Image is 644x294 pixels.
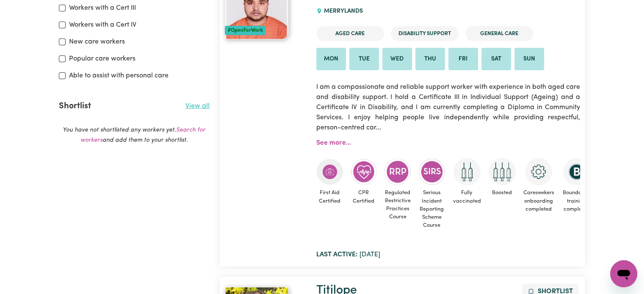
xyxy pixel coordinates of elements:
span: Regulated Restrictive Practices Course [384,185,412,225]
img: CS Academy: Regulated Restrictive Practices course completed [384,158,411,185]
img: Care and support worker has completed First Aid Certification [316,158,343,185]
span: CPR Certified [350,185,377,208]
span: First Aid Certified [316,185,343,208]
li: Available on Tue [349,48,379,71]
span: Fully vaccinated [452,185,482,208]
li: Available on Mon [316,48,346,71]
span: Boosted [489,185,516,200]
iframe: Button to launch messaging window [610,260,637,287]
img: Care and support worker has completed CPR Certification [350,158,377,185]
li: Aged Care [316,26,384,41]
img: Care and support worker has received 2 doses of COVID-19 vaccine [453,158,481,185]
b: Last active: [316,251,358,258]
label: Workers with a Cert IV [69,20,136,30]
a: See more... [316,140,351,146]
label: Able to assist with personal care [69,71,169,81]
li: Disability Support [391,26,459,41]
li: Available on Wed [382,48,412,71]
label: Popular care workers [69,54,135,64]
img: Care and support worker has received booster dose of COVID-19 vaccination [489,158,516,185]
img: CS Academy: Boundaries in care and support work course completed [563,158,590,185]
span: Serious Incident Reporting Scheme Course [418,185,445,233]
p: I am a compassionate and reliable support worker with experience in both aged care and disability... [316,77,580,138]
label: Workers with a Cert III [69,3,136,13]
div: #OpenForWork [225,26,265,35]
li: Available on Fri [448,48,478,71]
img: CS Academy: Careseekers Onboarding course completed [525,158,552,185]
em: You have not shortlisted any workers yet. and add them to your shortlist. [63,127,205,143]
span: [DATE] [316,251,380,258]
a: View all [185,103,210,110]
img: CS Academy: Serious Incident Reporting Scheme course completed [418,158,445,185]
li: Available on Sat [481,48,511,71]
span: Boundaries training completed [562,185,591,217]
h2: Shortlist [59,101,91,111]
li: Available on Thu [415,48,445,71]
label: New care workers [69,37,125,47]
li: Available on Sun [514,48,544,71]
li: General Care [465,26,533,41]
span: Careseekers onboarding completed [522,185,555,217]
